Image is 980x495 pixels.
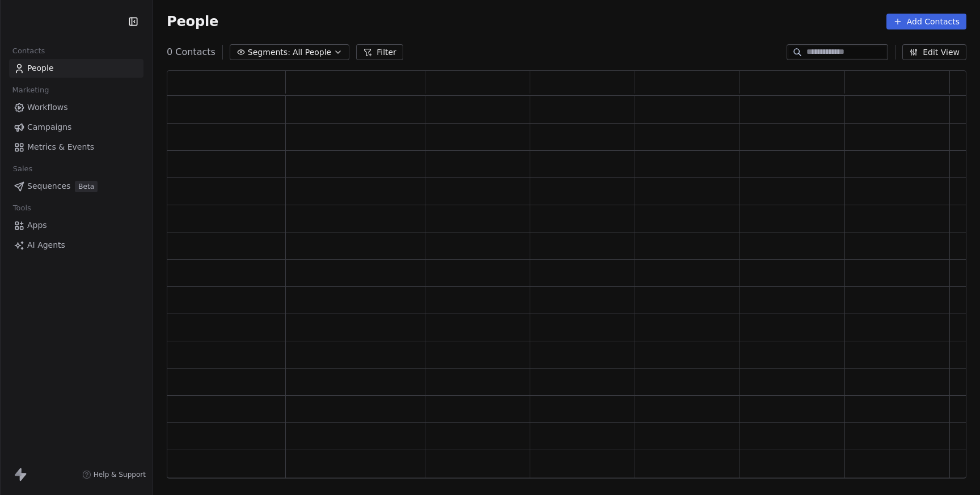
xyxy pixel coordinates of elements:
span: All People [293,46,331,58]
span: Metrics & Events [27,141,94,153]
button: Filter [356,44,403,60]
span: People [167,13,218,30]
a: Help & Support [82,470,146,479]
span: Workflows [27,101,68,113]
a: SequencesBeta [9,177,143,196]
button: Add Contacts [886,14,966,29]
span: Marketing [7,82,54,99]
span: People [27,62,54,74]
a: AI Agents [9,236,143,255]
span: 0 Contacts [167,45,216,59]
span: AI Agents [27,239,65,251]
span: Sequences [27,180,70,192]
span: Contacts [7,43,50,60]
button: Edit View [902,44,966,60]
a: Campaigns [9,118,143,137]
span: Tools [8,200,36,217]
a: Workflows [9,98,143,117]
a: People [9,59,143,78]
span: Campaigns [27,121,71,133]
span: Help & Support [94,470,146,479]
a: Metrics & Events [9,138,143,156]
span: Segments: [248,46,290,58]
span: Apps [27,219,47,231]
span: Beta [75,181,98,192]
a: Apps [9,216,143,235]
span: Sales [8,160,37,177]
